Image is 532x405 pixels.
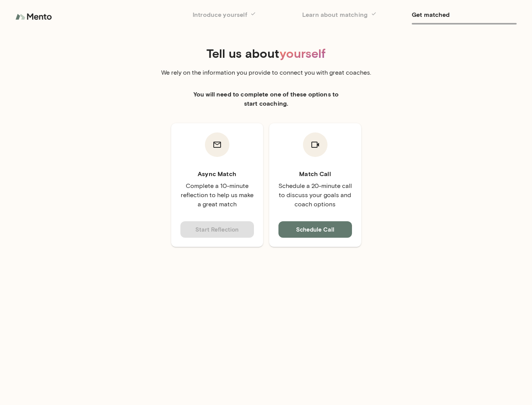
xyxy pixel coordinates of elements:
[43,46,490,60] h4: Tell us about
[190,90,343,108] h6: You will need to complete one of these options to start coaching.
[15,9,54,24] img: logo
[159,68,373,77] p: We rely on the information you provide to connect you with great coaches.
[180,169,254,178] h6: Async Match
[278,169,352,178] h6: Match Call
[278,221,352,237] button: Schedule Call
[193,9,298,20] h6: Introduce yourself
[180,181,254,209] p: Complete a 10-minute reflection to help us make a great match
[412,9,517,20] h6: Get matched
[280,46,326,60] span: yourself
[302,9,407,20] h6: Learn about matching
[278,181,352,209] p: Schedule a 20-minute call to discuss your goals and coach options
